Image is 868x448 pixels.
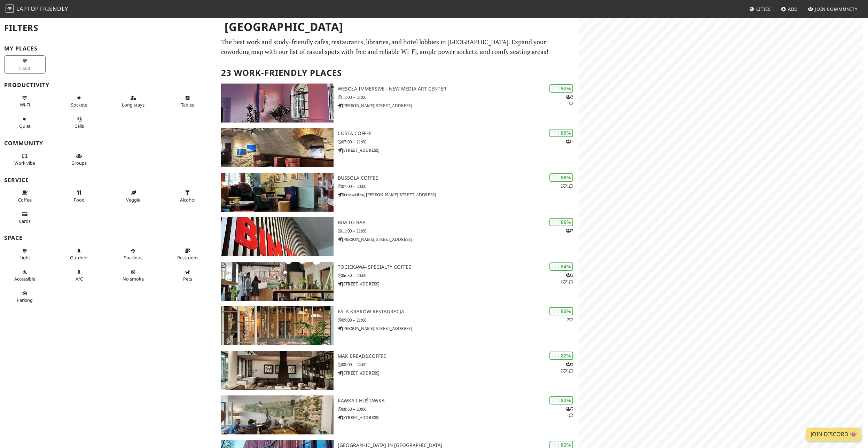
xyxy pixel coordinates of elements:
p: [STREET_ADDRESS] [338,147,579,154]
p: [STREET_ADDRESS] [338,281,579,287]
p: 3 1 [566,406,573,419]
button: Groups [58,150,100,169]
button: Long stays [113,92,154,111]
p: 11:00 – 21:00 [338,94,579,101]
p: 2 2 1 [561,361,573,374]
span: Coffee [18,197,32,203]
span: Parking [17,297,33,303]
button: Alcohol [167,187,208,205]
span: Add [788,6,798,12]
span: Alcohol [180,197,195,203]
p: [STREET_ADDRESS] [338,370,579,376]
span: Smoke free [123,276,144,282]
span: Accessible [14,276,35,282]
button: Pets [167,266,208,285]
div: | 82% [549,396,573,404]
button: Veggie [113,187,154,205]
button: Calls [58,113,100,132]
img: BIM TO BAP [221,217,333,256]
img: Kawka i huśtawka [221,395,333,434]
h3: MAK Bread&Coffee [338,353,579,359]
img: MAK Bread&Coffee [221,351,333,390]
p: [PERSON_NAME][STREET_ADDRESS] [338,236,579,243]
a: Wesoła Immersive - New Media Art Center | 92% 21 Wesoła Immersive - New Media Art Center 11:00 – ... [217,84,579,123]
img: Tociekawa- Specialty Coffee [221,262,333,301]
span: Quiet [19,123,31,129]
a: Join Community [805,3,860,15]
div: | 83% [549,307,573,315]
img: Bussola Coffee [221,173,333,212]
img: Wesoła Immersive - New Media Art Center [221,84,333,123]
span: Restroom [177,254,198,261]
p: Starowiślna, [PERSON_NAME][STREET_ADDRESS] [338,191,579,198]
a: Cities [746,3,774,15]
a: Costa Coffee | 89% 1 Costa Coffee 07:00 – 21:00 [STREET_ADDRESS] [217,128,579,167]
p: [PERSON_NAME][STREET_ADDRESS] [338,102,579,109]
a: MAK Bread&Coffee | 82% 221 MAK Bread&Coffee 08:00 – 22:00 [STREET_ADDRESS] [217,351,579,390]
p: 2 1 [566,94,573,107]
h3: Kawka i huśtawka [338,398,579,404]
span: Join Community [815,6,858,12]
div: | 89% [549,129,573,137]
span: Veggie [126,197,140,203]
div: | 88% [549,173,573,181]
span: Laptop [16,5,39,13]
p: 09:00 – 21:00 [338,317,579,323]
span: People working [14,160,35,166]
h1: [GEOGRAPHIC_DATA] [219,17,577,37]
a: Kawka i huśtawka | 82% 31 Kawka i huśtawka 08:30 – 20:00 [STREET_ADDRESS] [217,395,579,434]
h3: Fala Kraków Restauracja [338,309,579,315]
a: Bussola Coffee | 88% 21 Bussola Coffee 07:00 – 20:00 Starowiślna, [PERSON_NAME][STREET_ADDRESS] [217,173,579,212]
a: LaptopFriendly LaptopFriendly [6,3,68,15]
button: Coffee [4,187,46,205]
a: Add [778,3,801,15]
button: Accessible [4,266,46,285]
h3: Productivity [4,82,213,88]
a: BIM TO BAP | 85% 2 BIM TO BAP 11:00 – 21:00 [PERSON_NAME][STREET_ADDRESS] [217,217,579,256]
h2: Filters [4,17,213,39]
button: No smoke [113,266,154,285]
p: 2 [567,316,573,323]
span: Power sockets [71,102,87,108]
div: | 92% [549,84,573,92]
span: Outdoor area [70,254,88,261]
span: Cities [756,6,771,12]
span: Food [74,197,85,203]
img: Fala Kraków Restauracja [221,306,333,345]
p: The best work and study-friendly cafes, restaurants, libraries, and hotel lobbies in [GEOGRAPHIC_... [221,37,574,57]
button: Restroom [167,245,208,264]
div: | 82% [549,352,573,360]
span: Long stays [122,102,144,108]
h3: Costa Coffee [338,131,579,136]
button: Tables [167,92,208,111]
span: Spacious [124,254,142,261]
a: Fala Kraków Restauracja | 83% 2 Fala Kraków Restauracja 09:00 – 21:00 [PERSON_NAME][STREET_ADDRESS] [217,306,579,345]
p: 06:30 – 20:00 [338,272,579,279]
button: Work vibe [4,150,46,169]
button: Quiet [4,113,46,132]
img: Costa Coffee [221,128,333,167]
p: 2 [566,227,573,234]
button: Cards [4,208,46,227]
span: Natural light [19,254,30,261]
h3: Space [4,235,213,241]
p: [PERSON_NAME][STREET_ADDRESS] [338,325,579,332]
p: 08:30 – 20:00 [338,406,579,412]
button: Wi-Fi [4,92,46,111]
button: Sockets [58,92,100,111]
span: Work-friendly tables [181,102,194,108]
button: Light [4,245,46,264]
span: Air conditioned [76,276,83,282]
p: 08:00 – 22:00 [338,361,579,368]
h3: BIM TO BAP [338,220,579,226]
h3: Tociekawa- Specialty Coffee [338,264,579,270]
h3: Wesoła Immersive - New Media Art Center [338,86,579,92]
a: Tociekawa- Specialty Coffee | 84% 311 Tociekawa- Specialty Coffee 06:30 – 20:00 [STREET_ADDRESS] [217,262,579,301]
button: Outdoor [58,245,100,264]
p: 11:00 – 21:00 [338,228,579,234]
button: Parking [4,288,46,306]
p: 3 1 1 [561,272,573,285]
span: Video/audio calls [75,123,84,129]
p: 1 [566,138,573,145]
button: Food [58,187,100,205]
